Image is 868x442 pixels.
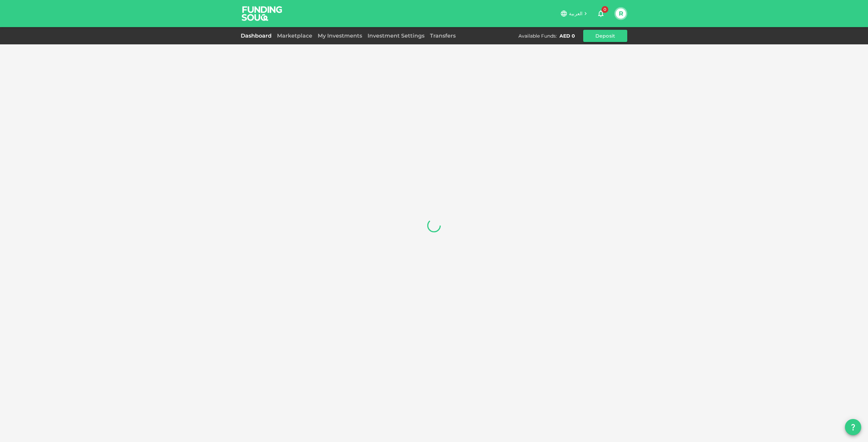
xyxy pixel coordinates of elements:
a: My Investments [315,33,365,39]
a: Marketplace [274,33,315,39]
a: Transfers [427,33,458,39]
button: R [616,8,626,19]
a: Investment Settings [365,33,427,39]
div: Available Funds : [518,33,557,39]
div: AED 0 [559,33,575,39]
button: Deposit [583,30,627,42]
a: Dashboard [241,33,274,39]
span: 0 [601,6,608,13]
button: 0 [594,7,608,20]
span: العربية [569,10,583,17]
button: question [845,419,861,435]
